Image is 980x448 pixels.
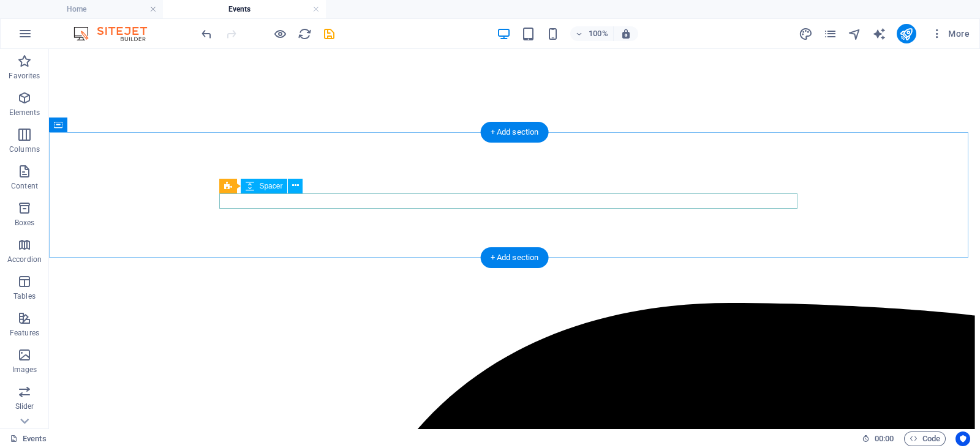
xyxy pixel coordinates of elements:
button: text_generator [872,26,887,41]
i: Save (Ctrl+S) [322,27,336,41]
button: Code [904,431,946,446]
span: Code [910,431,940,446]
p: Slider [15,401,34,411]
p: Elements [9,108,40,118]
p: Favorites [9,71,40,81]
span: 00 00 [875,431,894,446]
button: undo [199,26,214,41]
p: Images [12,365,37,375]
button: pages [823,26,838,41]
i: Reload page [298,27,312,41]
p: Accordion [7,255,42,264]
p: Tables [13,291,36,301]
h6: 100% [589,26,608,41]
div: + Add section [481,247,549,268]
i: Undo: Delete elements (Ctrl+Z) [200,27,214,41]
i: Design (Ctrl+Alt+Y) [799,27,813,41]
button: save [322,26,336,41]
button: navigator [848,26,862,41]
img: Editor Logo [70,26,162,41]
i: On resize automatically adjust zoom level to fit chosen device. [620,28,631,39]
p: Boxes [15,218,35,228]
span: Spacer [259,182,282,190]
h4: Events [163,2,326,16]
button: Click here to leave preview mode and continue editing [273,26,287,41]
i: AI Writer [872,27,886,41]
i: Pages (Ctrl+Alt+S) [823,27,837,41]
button: Usercentrics [956,431,970,446]
p: Features [10,328,39,338]
p: Columns [9,144,40,154]
button: publish [897,24,916,43]
div: + Add section [481,122,549,143]
i: Publish [899,27,913,41]
div: ​​​​​ [5,147,926,187]
button: More [926,24,974,43]
button: 100% [570,26,614,41]
p: Content [11,181,38,191]
span: More [931,28,970,40]
span: : [883,434,885,443]
button: design [799,26,813,41]
button: reload [297,26,312,41]
a: Click to cancel selection. Double-click to open Pages [10,431,47,446]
